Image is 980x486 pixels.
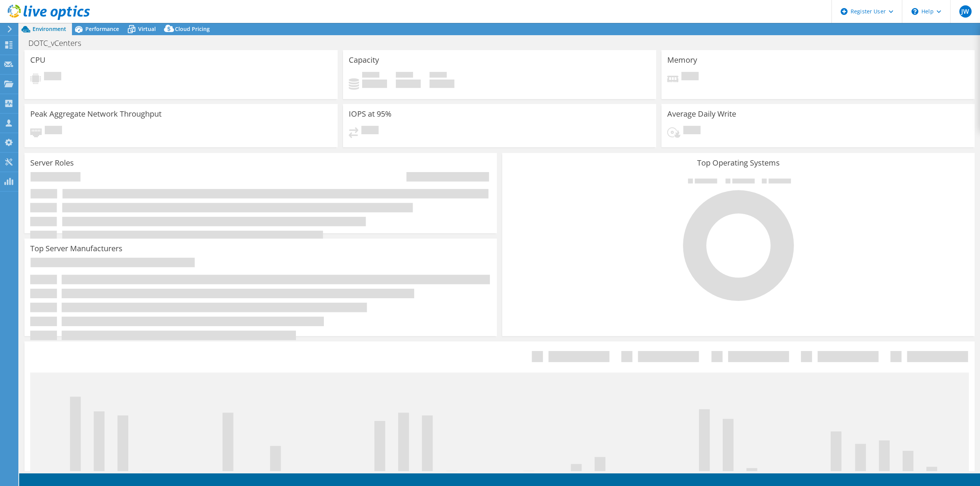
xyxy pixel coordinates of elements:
[30,159,74,167] h3: Server Roles
[683,126,701,136] span: Pending
[396,72,413,80] span: Free
[349,110,392,118] h3: IOPS at 95%
[30,244,122,253] h3: Top Server Manufacturers
[349,56,379,64] h3: Capacity
[362,72,379,80] span: Used
[44,72,61,82] span: Pending
[30,110,162,118] h3: Peak Aggregate Network Throughput
[362,80,387,88] h4: 0 GiB
[138,25,156,33] span: Virtual
[667,110,736,118] h3: Average Daily Write
[508,159,969,167] h3: Top Operating Systems
[85,25,119,33] span: Performance
[33,25,66,33] span: Environment
[361,126,379,136] span: Pending
[911,8,918,15] svg: \n
[25,39,93,47] h1: DOTC_vCenters
[45,126,62,136] span: Pending
[667,56,697,64] h3: Memory
[396,80,421,88] h4: 0 GiB
[30,56,46,64] h3: CPU
[430,80,454,88] h4: 0 GiB
[959,5,972,18] span: JW
[681,72,699,82] span: Pending
[430,72,447,80] span: Total
[175,25,210,33] span: Cloud Pricing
